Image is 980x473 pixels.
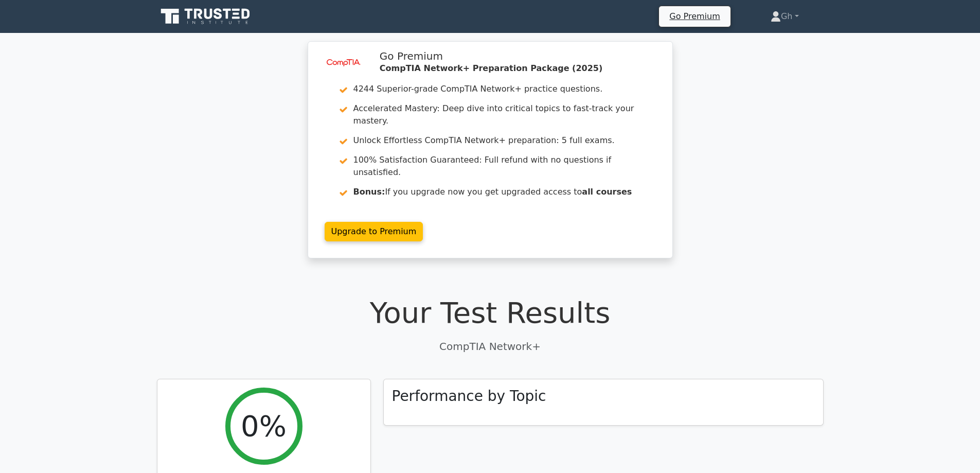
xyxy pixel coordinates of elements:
[241,409,287,443] h2: 0%
[746,6,824,27] a: Gh
[392,388,546,405] h3: Performance by Topic
[663,9,726,23] a: Go Premium
[157,339,824,354] p: CompTIA Network+
[157,295,824,330] h1: Your Test Results
[325,222,423,241] a: Upgrade to Premium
